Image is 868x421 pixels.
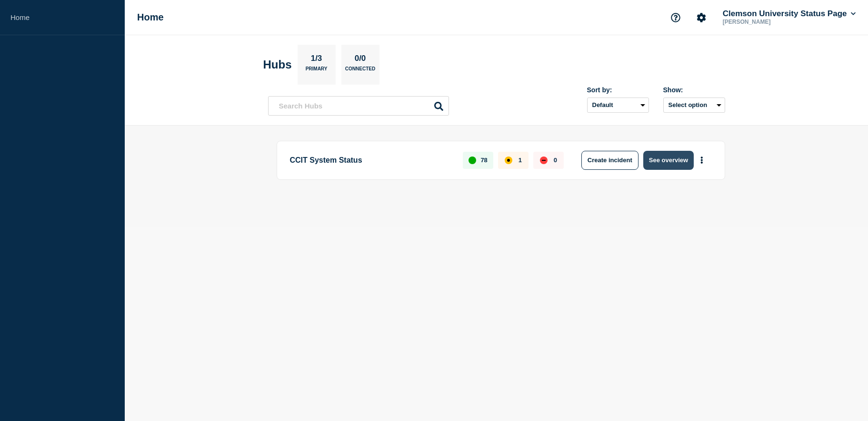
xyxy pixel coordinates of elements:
[663,86,725,94] div: Show:
[306,66,328,76] p: Primary
[137,12,164,23] h1: Home
[505,157,512,164] div: affected
[345,66,375,76] p: Connected
[351,54,369,66] p: 0/0
[666,8,686,28] button: Support
[290,151,452,170] p: CCIT System Status
[263,58,292,71] h2: Hubs
[663,98,725,113] button: Select option
[469,157,476,164] div: up
[554,157,557,164] p: 0
[268,96,449,116] input: Search Hubs
[519,157,522,164] p: 1
[721,19,820,25] p: [PERSON_NAME]
[587,98,649,113] select: Sort by
[581,151,639,170] button: Create incident
[643,151,694,170] button: See overview
[540,157,548,164] div: down
[691,8,711,28] button: Account settings
[480,157,487,164] p: 78
[721,9,858,19] button: Clemson University Status Page
[587,86,649,94] div: Sort by:
[307,54,326,66] p: 1/3
[696,151,708,169] button: More actions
